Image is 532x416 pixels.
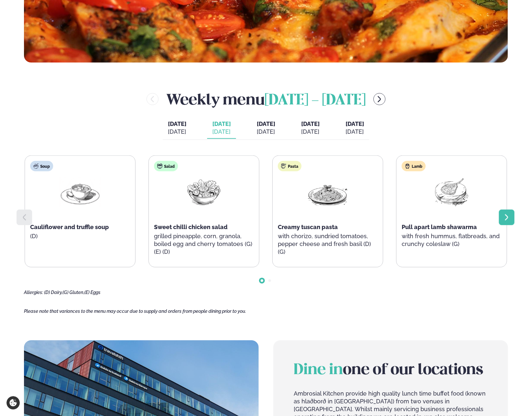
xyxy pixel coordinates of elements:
[257,128,275,136] div: [DATE]
[63,290,84,295] span: (G) Gluten,
[30,224,109,230] span: Cauliflower and truffle soup
[402,232,502,248] p: with fresh hummus, flatbreads, and crunchy coleslaw (G)
[212,120,231,127] span: [DATE]
[147,93,159,105] button: menu-btn-left
[212,128,231,136] div: [DATE]
[33,164,39,169] img: soup.svg
[346,120,364,127] span: [DATE]
[252,117,280,139] button: [DATE] [DATE]
[163,117,192,139] button: [DATE] [DATE]
[278,232,378,256] p: with chorizo, sundried tomatoes, pepper cheese and fresh basil (D) (G)
[261,279,263,282] span: Go to slide 1
[278,161,301,171] div: Pasta
[44,290,63,295] span: (D) Dairy,
[154,232,254,256] p: grilled pineapple, corn, granola, boiled egg and cherry tomatoes (G) (E) (D)
[6,396,20,410] a: Cookie settings
[301,120,320,127] span: [DATE]
[166,89,366,110] h2: Weekly menu
[157,164,162,169] img: salad.svg
[168,120,186,128] span: [DATE]
[168,128,186,136] div: [DATE]
[307,177,349,207] img: Spagetti.png
[281,164,286,169] img: pasta.svg
[265,93,366,108] span: [DATE] - [DATE]
[373,93,385,105] button: menu-btn-right
[340,117,369,139] button: [DATE] [DATE]
[30,232,130,240] p: (D)
[59,177,101,207] img: Soup.png
[183,177,225,207] img: Salad.png
[294,361,487,379] h2: one of our locations
[154,224,228,230] span: Sweet chilli chicken salad
[30,161,53,171] div: Soup
[24,290,43,295] span: Allergies:
[154,161,178,171] div: Salad
[405,164,410,169] img: Lamb.svg
[301,128,320,136] div: [DATE]
[431,177,472,207] img: Lamb-Meat.png
[278,224,338,230] span: Creamy tuscan pasta
[402,161,426,171] div: Lamb
[268,279,271,282] span: Go to slide 2
[294,363,343,377] span: Dine in
[296,117,325,139] button: [DATE] [DATE]
[207,117,236,139] button: [DATE] [DATE]
[24,309,246,314] span: Please note that variances to the menu may occur due to supply and orders from people dining prio...
[84,290,100,295] span: (E) Eggs
[346,128,364,136] div: [DATE]
[402,224,477,230] span: Pull apart lamb shawarma
[257,120,275,127] span: [DATE]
